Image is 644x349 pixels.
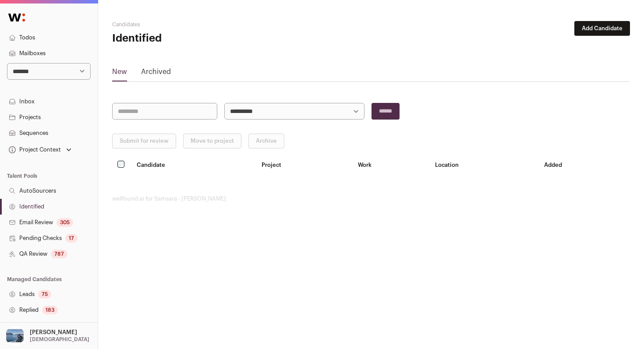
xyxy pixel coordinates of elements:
[112,32,285,46] h1: Identified
[131,155,256,174] th: Candidate
[539,155,630,174] th: Added
[574,21,630,36] button: Add Candidate
[5,326,25,345] img: 17109629-medium_jpg
[30,329,77,336] p: [PERSON_NAME]
[4,9,30,26] img: Wellfound
[112,195,630,202] footer: wellfound:ai for Samsara - [PERSON_NAME]
[112,67,127,81] a: New
[30,336,89,343] p: [DEMOGRAPHIC_DATA]
[112,21,285,28] h2: Candidates
[256,155,353,174] th: Project
[430,155,539,174] th: Location
[57,218,73,227] div: 305
[4,326,91,345] button: Open dropdown
[42,306,58,314] div: 183
[353,155,430,174] th: Work
[7,146,61,153] div: Project Context
[65,234,78,243] div: 17
[38,290,51,299] div: 75
[141,67,171,81] a: Archived
[51,250,67,258] div: 787
[7,144,73,156] button: Open dropdown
